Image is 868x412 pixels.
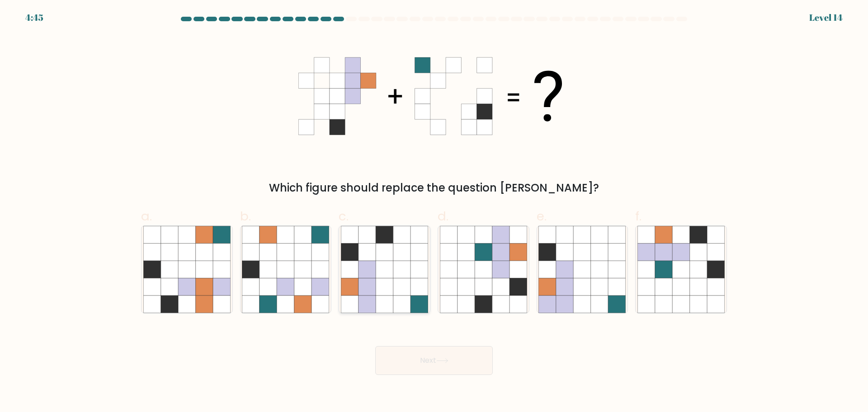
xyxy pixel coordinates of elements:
span: f. [635,207,642,225]
span: c. [339,207,349,225]
div: Which figure should replace the question [PERSON_NAME]? [146,180,722,196]
span: e. [537,207,547,225]
button: Next [375,346,493,375]
span: d. [438,207,448,225]
span: a. [141,207,152,225]
div: Level 14 [809,11,843,24]
span: b. [240,207,251,225]
div: 4:45 [25,11,43,24]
